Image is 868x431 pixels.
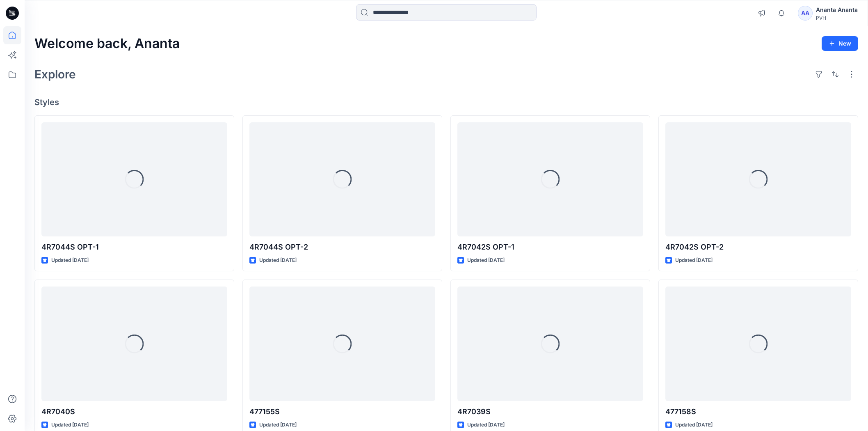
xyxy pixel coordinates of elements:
h4: Styles [34,97,858,107]
p: 4R7040S [41,406,227,417]
p: Updated [DATE] [51,256,89,265]
p: 4R7042S OPT-1 [457,241,643,253]
p: 4R7044S OPT-1 [41,241,227,253]
button: New [822,36,858,51]
div: AA [798,6,813,21]
p: Updated [DATE] [51,421,89,429]
h2: Explore [34,68,76,81]
p: 4R7042S OPT-2 [665,241,851,253]
p: Updated [DATE] [675,421,713,429]
h2: Welcome back, Ananta [34,36,180,51]
p: Updated [DATE] [259,421,297,429]
div: PVH [816,15,858,21]
p: Updated [DATE] [467,421,505,429]
p: Updated [DATE] [467,256,505,265]
p: 477158S [665,406,851,417]
p: Updated [DATE] [675,256,713,265]
p: Updated [DATE] [259,256,297,265]
p: 477155S [249,406,435,417]
div: Ananta Ananta [816,5,858,15]
p: 4R7039S [457,406,643,417]
p: 4R7044S OPT-2 [249,241,435,253]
